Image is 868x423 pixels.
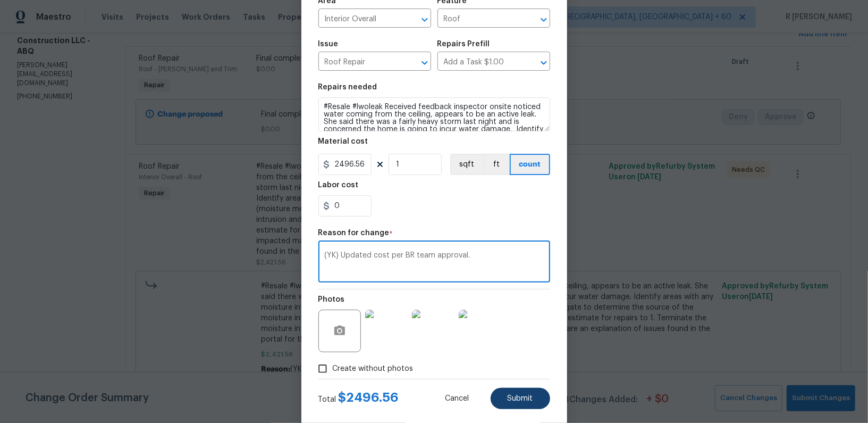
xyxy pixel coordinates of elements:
[318,181,359,189] h5: Labor cost
[491,388,550,409] button: Submit
[333,363,414,375] span: Create without photos
[417,12,432,27] button: Open
[318,229,390,237] h5: Reason for change
[445,395,469,403] span: Cancel
[318,84,377,91] h5: Repairs needed
[450,154,483,175] button: sqft
[510,154,550,175] button: count
[339,391,399,404] span: $ 2496.56
[318,138,368,145] h5: Material cost
[318,296,345,303] h5: Photos
[417,55,432,70] button: Open
[318,392,399,405] div: Total
[318,40,339,48] h5: Issue
[536,12,551,27] button: Open
[437,40,490,48] h5: Repairs Prefill
[483,154,510,175] button: ft
[536,55,551,70] button: Open
[508,395,533,403] span: Submit
[325,252,544,274] textarea: (YK) Updated cost per BR team approval.
[318,97,550,131] textarea: #Resale #lwoleak Received feedback inspector onsite noticed water coming from the ceiling, appear...
[428,388,486,409] button: Cancel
